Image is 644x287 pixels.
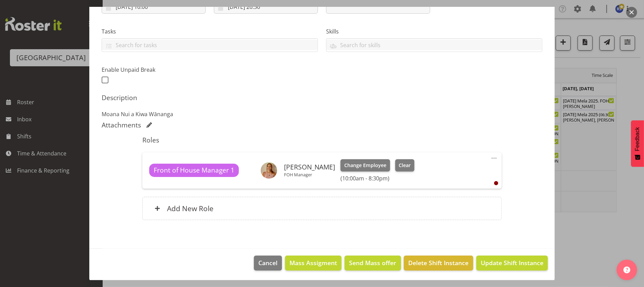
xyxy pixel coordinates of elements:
span: Mass Assigment [289,258,337,267]
button: Delete Shift Instance [404,256,473,271]
img: robin-hendriksb495c7a755c18146707cbd5c66f5c346.png [261,162,277,179]
div: User is clocked out [494,181,498,185]
span: Feedback [634,127,641,151]
span: Send Mass offer [349,258,396,267]
button: Update Shift Instance [476,256,548,271]
input: Search for tasks [102,40,318,50]
h6: [PERSON_NAME] [284,163,335,171]
span: Update Shift Instance [481,258,543,267]
button: Send Mass offer [345,256,401,271]
button: Mass Assigment [285,256,342,271]
button: Change Employee [340,159,390,172]
label: Enable Unpaid Break [102,66,206,74]
span: Delete Shift Instance [409,258,469,267]
button: Clear [395,159,415,172]
h6: (10:00am - 8:30pm) [340,175,414,182]
span: Change Employee [344,162,386,169]
input: Search for skills [326,40,542,50]
span: Clear [399,162,411,169]
h6: Add New Role [167,204,214,213]
h5: Attachments [102,121,141,129]
p: Moana Nui a Kiwa Wānanga [102,110,542,118]
span: Front of House Manager 1 [154,165,234,175]
span: Cancel [258,258,278,267]
p: FOH Manager [284,172,335,177]
button: Cancel [254,256,282,271]
label: Tasks [102,27,318,36]
img: help-xxl-2.png [623,266,630,273]
label: Skills [326,27,542,36]
h5: Description [102,94,542,102]
button: Feedback - Show survey [631,120,644,167]
h5: Roles [142,136,501,144]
